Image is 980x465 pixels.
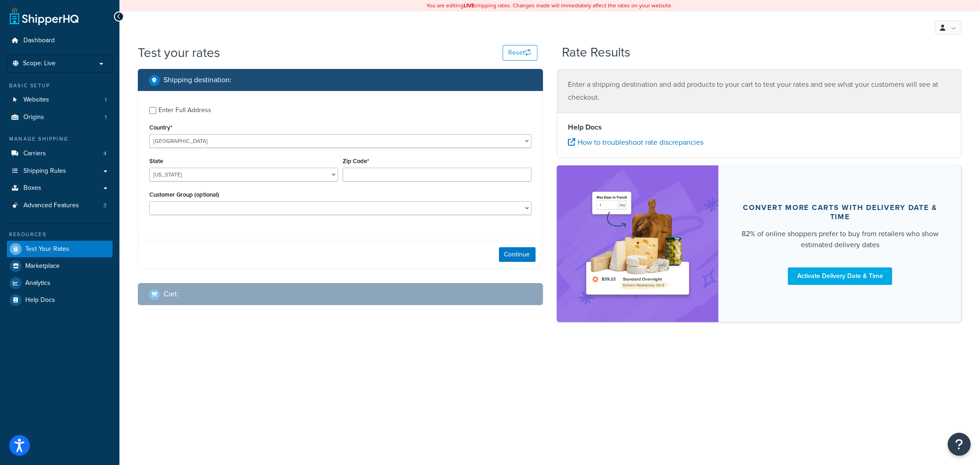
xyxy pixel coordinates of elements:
a: Websites1 [7,91,113,108]
span: 4 [103,150,107,158]
h4: Help Docs [568,122,951,133]
h2: Cart : [164,290,179,298]
span: Marketplace [25,262,60,270]
div: Convert more carts with delivery date & time [741,203,940,221]
span: Shipping Rules [23,167,66,175]
a: Marketplace [7,258,113,274]
button: Continue [499,247,536,262]
li: Origins [7,109,113,126]
h2: Shipping destination : [164,76,232,84]
img: feature-image-ddt-36eae7f7280da8017bfb280eaccd9c446f90b1fe08728e4019434db127062ab4.png [580,179,695,308]
span: 3 [103,202,107,210]
div: Manage Shipping [7,135,113,143]
li: Advanced Features [7,197,113,214]
label: Country* [149,124,172,131]
span: Scope: Live [23,60,56,68]
b: LIVE [464,1,475,10]
span: Help Docs [25,296,55,304]
a: Origins1 [7,109,113,126]
button: Reset [503,45,538,61]
div: Resources [7,231,113,238]
span: Origins [23,113,44,121]
label: Customer Group (optional) [149,191,219,198]
a: Dashboard [7,32,113,49]
a: Help Docs [7,292,113,308]
span: Boxes [23,184,41,192]
a: Shipping Rules [7,163,113,180]
span: 1 [105,113,107,121]
label: Zip Code* [343,158,369,164]
span: Dashboard [23,37,55,45]
a: Boxes [7,180,113,197]
span: Analytics [25,279,51,287]
span: Advanced Features [23,202,79,210]
h1: Test your rates [138,44,220,62]
label: State [149,158,163,164]
div: Enter Full Address [159,104,211,117]
a: Test Your Rates [7,241,113,257]
li: Carriers [7,145,113,162]
a: How to troubleshoot rate discrepancies [568,137,704,147]
li: Websites [7,91,113,108]
div: Basic Setup [7,82,113,90]
a: Advanced Features3 [7,197,113,214]
div: 82% of online shoppers prefer to buy from retailers who show estimated delivery dates [741,228,940,250]
button: Open Resource Center [948,433,971,456]
span: Websites [23,96,49,104]
span: Carriers [23,150,46,158]
p: Enter a shipping destination and add products to your cart to test your rates and see what your c... [568,78,951,104]
a: Carriers4 [7,145,113,162]
span: 1 [105,96,107,104]
h2: Rate Results [562,45,630,60]
a: Analytics [7,275,113,291]
a: Activate Delivery Date & Time [788,267,892,285]
input: Enter Full Address [149,107,156,114]
span: Test Your Rates [25,245,69,253]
